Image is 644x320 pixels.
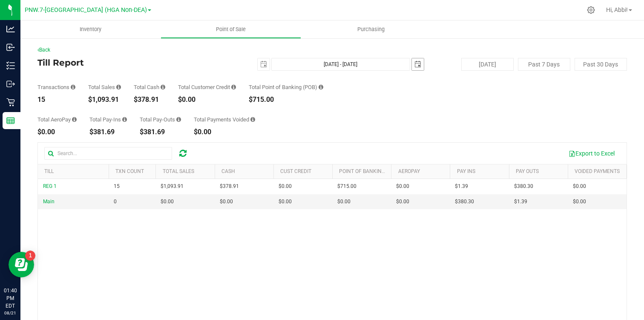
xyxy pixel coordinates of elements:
[37,129,77,135] div: $0.00
[9,252,34,277] iframe: Resource center
[575,58,627,71] button: Past 30 Days
[606,6,628,13] span: Hi, Abbi!
[161,198,174,206] span: $0.00
[178,96,236,103] div: $0.00
[573,182,586,190] span: $0.00
[279,198,292,206] span: $0.00
[514,198,527,206] span: $1.39
[4,287,17,310] p: 01:40 PM EDT
[6,80,15,88] inline-svg: Outbound
[134,84,165,90] div: Total Cash
[44,168,54,174] a: Till
[6,116,15,125] inline-svg: Reports
[518,58,570,71] button: Past 7 Days
[88,96,121,103] div: $1,093.91
[43,199,55,205] span: Main
[122,117,127,122] i: Sum of all cash pay-ins added to tills within the date range.
[573,198,586,206] span: $0.00
[194,129,255,135] div: $0.00
[134,96,165,103] div: $378.91
[37,96,75,103] div: 15
[258,58,270,70] span: select
[25,6,147,14] span: PNW.7-[GEOGRAPHIC_DATA] (HGA Non-DEA)
[575,168,620,174] a: Voided Payments
[114,182,120,190] span: 15
[37,84,75,90] div: Transactions
[339,168,400,174] a: Point of Banking (POB)
[6,98,15,107] inline-svg: Retail
[280,168,311,174] a: Cust Credit
[514,182,533,190] span: $380.30
[221,168,235,174] a: Cash
[115,168,144,174] a: TXN Count
[455,198,474,206] span: $380.30
[194,117,255,122] div: Total Payments Voided
[337,198,351,206] span: $0.00
[161,20,301,38] a: Point of Sale
[6,43,15,52] inline-svg: Inbound
[319,84,323,90] i: Sum of the successful, non-voided point-of-banking payment transaction amounts, both via payment ...
[4,310,17,316] p: 08/21
[231,84,236,90] i: Sum of all successful, non-voided payment transaction amounts using account credit as the payment...
[37,47,50,53] a: Back
[72,117,77,122] i: Sum of all successful AeroPay payment transaction amounts for all purchases in the date range. Ex...
[516,168,539,174] a: Pay Outs
[161,182,184,190] span: $1,093.91
[398,168,420,174] a: AeroPay
[396,198,409,206] span: $0.00
[116,84,121,90] i: Sum of all successful, non-voided payment transaction amounts (excluding tips and transaction fee...
[89,117,127,122] div: Total Pay-Ins
[396,182,409,190] span: $0.00
[25,251,35,261] iframe: Resource center unread badge
[178,84,236,90] div: Total Customer Credit
[6,61,15,70] inline-svg: Inventory
[337,182,356,190] span: $715.00
[176,117,181,122] i: Sum of all cash pay-outs removed from tills within the date range.
[249,84,323,90] div: Total Point of Banking (POB)
[220,198,233,206] span: $0.00
[301,20,441,38] a: Purchasing
[20,20,161,38] a: Inventory
[204,26,257,33] span: Point of Sale
[563,146,620,161] button: Export to Excel
[586,6,596,14] div: Manage settings
[88,84,121,90] div: Total Sales
[163,168,194,174] a: Total Sales
[89,129,127,135] div: $381.69
[6,25,15,33] inline-svg: Analytics
[140,117,181,122] div: Total Pay-Outs
[161,84,165,90] i: Sum of all successful, non-voided cash payment transaction amounts (excluding tips and transactio...
[114,198,117,206] span: 0
[346,26,396,33] span: Purchasing
[68,26,113,33] span: Inventory
[457,168,475,174] a: Pay Ins
[220,182,239,190] span: $378.91
[140,129,181,135] div: $381.69
[37,117,77,122] div: Total AeroPay
[43,183,57,189] span: REG 1
[279,182,292,190] span: $0.00
[37,58,234,67] h4: Till Report
[455,182,468,190] span: $1.39
[71,84,75,90] i: Count of all successful payment transactions, possibly including voids, refunds, and cash-back fr...
[461,58,514,71] button: [DATE]
[249,96,323,103] div: $715.00
[250,117,255,122] i: Sum of all voided payment transaction amounts (excluding tips and transaction fees) within the da...
[44,147,172,160] input: Search...
[412,58,424,70] span: select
